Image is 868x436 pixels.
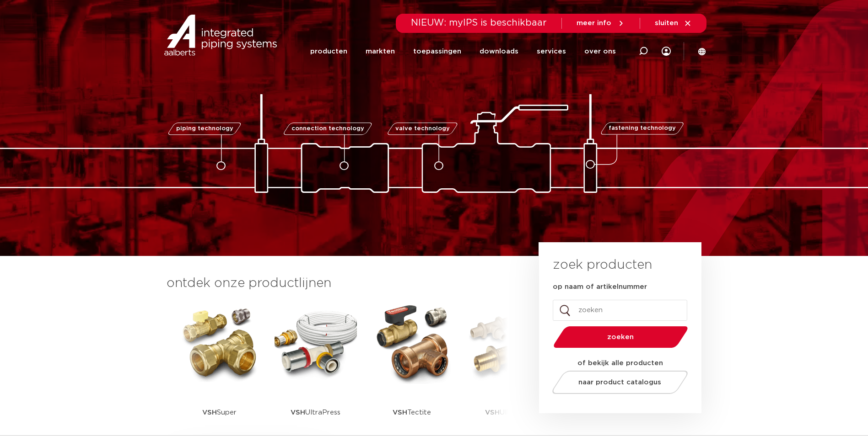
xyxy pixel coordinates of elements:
strong: VSH [393,409,407,416]
a: meer info [577,19,625,27]
a: sluiten [655,19,692,27]
button: zoeken [550,325,691,349]
span: valve technology [395,126,450,132]
span: piping technology [176,126,233,132]
span: zoeken [577,334,664,340]
strong: VSH [202,409,217,416]
h3: zoek producten [553,256,652,274]
label: op naam of artikelnummer [553,282,647,292]
a: producten [310,34,347,69]
nav: Menu [310,34,616,69]
span: naar product catalogus [578,379,661,386]
a: naar product catalogus [550,371,690,394]
span: fastening technology [609,126,676,132]
strong: VSH [291,409,305,416]
span: connection technology [291,126,364,132]
a: services [537,34,566,69]
h3: ontdek onze productlijnen [167,274,508,292]
a: downloads [480,34,518,69]
a: over ons [584,34,616,69]
a: toepassingen [413,34,461,69]
strong: of bekijk alle producten [577,360,663,367]
span: meer info [577,20,611,27]
span: NIEUW: myIPS is beschikbaar [411,18,547,27]
input: zoeken [553,300,687,321]
span: sluiten [655,20,678,27]
a: markten [366,34,395,69]
strong: VSH [485,409,500,416]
